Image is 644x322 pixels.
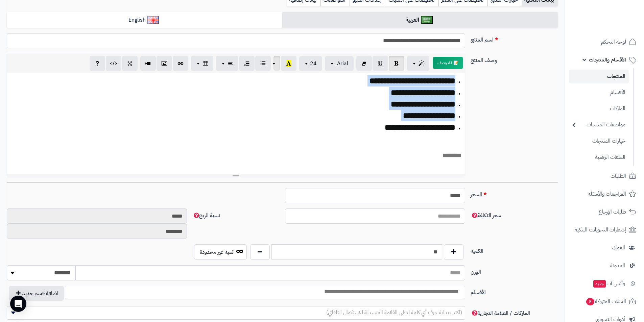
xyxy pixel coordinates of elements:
label: السعر [468,188,560,199]
a: الملفات الرقمية [569,150,629,165]
a: المنتجات [569,70,629,83]
a: مواصفات المنتجات [569,118,629,132]
span: الأقسام والمنتجات [589,55,626,65]
a: إشعارات التحويلات البنكية [569,222,640,238]
img: العربية [421,16,433,24]
span: جديد [593,280,606,288]
button: 📝 AI وصف [433,57,463,69]
span: المراجعات والأسئلة [588,189,626,199]
a: الطلبات [569,168,640,184]
a: لوحة التحكم [569,34,640,50]
a: وآتس آبجديد [569,275,640,292]
label: الكمية [468,244,560,255]
span: الطلبات [611,171,626,181]
span: الماركات / العلامة التجارية [471,309,530,317]
span: إشعارات التحويلات البنكية [575,225,626,234]
span: طلبات الإرجاع [599,207,626,217]
span: العملاء [612,243,625,252]
span: سعر التكلفة [471,212,501,220]
label: وصف المنتج [468,54,560,65]
span: 24 [310,59,317,68]
button: 24 [299,56,322,71]
button: اضافة قسم جديد [9,286,64,301]
img: English [147,16,159,24]
a: العملاء [569,240,640,256]
span: المدونة [610,261,625,270]
span: لوحة التحكم [601,37,626,47]
span: (اكتب بداية حرف أي كلمة لتظهر القائمة المنسدلة للاستكمال التلقائي) [326,308,462,317]
label: اسم المنتج [468,33,560,44]
label: الأقسام [468,286,560,297]
button: Arial [325,56,354,71]
a: خيارات المنتجات [569,134,629,148]
span: Arial [337,59,348,68]
a: English [7,12,282,28]
a: العربية [282,12,558,28]
span: نسبة الربح [192,212,220,220]
a: طلبات الإرجاع [569,204,640,220]
div: Open Intercom Messenger [10,296,26,312]
a: الماركات [569,101,629,116]
a: الأقسام [569,85,629,100]
a: السلات المتروكة8 [569,293,640,309]
span: 8 [586,298,594,305]
span: السلات المتروكة [586,297,626,306]
span: وآتس آب [593,279,625,288]
label: الوزن [468,265,560,276]
a: المراجعات والأسئلة [569,186,640,202]
a: المدونة [569,257,640,274]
